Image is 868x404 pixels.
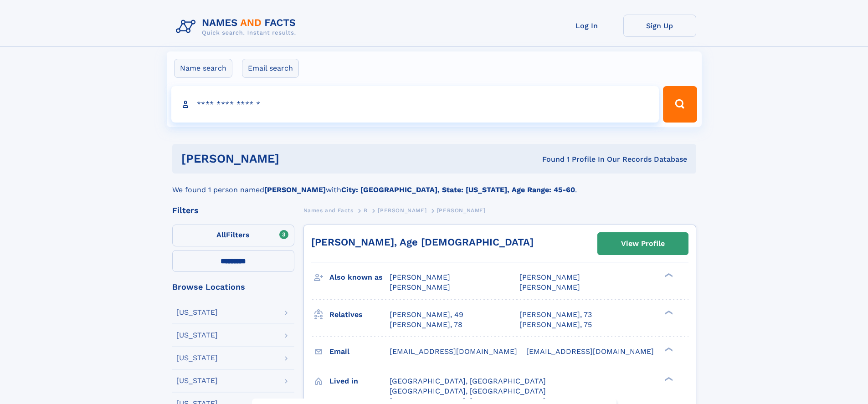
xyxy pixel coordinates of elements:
[663,376,673,382] div: ❯
[176,354,218,362] div: [US_STATE]
[176,309,218,316] div: [US_STATE]
[171,86,659,123] input: search input
[329,344,390,359] h3: Email
[519,320,592,330] a: [PERSON_NAME], 75
[364,205,368,216] a: B
[378,205,426,216] a: [PERSON_NAME]
[663,86,697,123] button: Search Button
[390,347,517,356] span: [EMAIL_ADDRESS][DOMAIN_NAME]
[216,230,226,239] span: All
[176,332,218,339] div: [US_STATE]
[519,283,580,291] span: [PERSON_NAME]
[623,15,696,37] a: Sign Up
[390,377,546,385] span: [GEOGRAPHIC_DATA], [GEOGRAPHIC_DATA]
[172,15,303,39] img: Logo Names and Facts
[264,185,326,194] b: [PERSON_NAME]
[172,206,294,215] div: Filters
[329,373,390,389] h3: Lived in
[663,346,673,352] div: ❯
[303,205,354,216] a: Names and Facts
[519,310,592,320] a: [PERSON_NAME], 73
[390,320,462,330] a: [PERSON_NAME], 78
[181,153,411,164] h1: [PERSON_NAME]
[172,225,294,246] label: Filters
[242,59,299,78] label: Email search
[621,233,665,254] div: View Profile
[598,233,688,255] a: View Profile
[329,270,390,285] h3: Also known as
[364,207,368,214] span: B
[390,387,546,395] span: [GEOGRAPHIC_DATA], [GEOGRAPHIC_DATA]
[311,236,534,248] a: [PERSON_NAME], Age [DEMOGRAPHIC_DATA]
[378,207,426,214] span: [PERSON_NAME]
[526,347,654,356] span: [EMAIL_ADDRESS][DOMAIN_NAME]
[341,185,575,194] b: City: [GEOGRAPHIC_DATA], State: [US_STATE], Age Range: 45-60
[519,273,580,281] span: [PERSON_NAME]
[411,154,687,164] div: Found 1 Profile In Our Records Database
[663,309,673,315] div: ❯
[550,15,623,37] a: Log In
[390,273,450,281] span: [PERSON_NAME]
[172,174,696,195] div: We found 1 person named with .
[172,283,294,291] div: Browse Locations
[437,207,486,214] span: [PERSON_NAME]
[176,377,218,384] div: [US_STATE]
[390,310,463,320] a: [PERSON_NAME], 49
[329,307,390,322] h3: Relatives
[174,59,232,78] label: Name search
[390,283,450,291] span: [PERSON_NAME]
[663,272,673,278] div: ❯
